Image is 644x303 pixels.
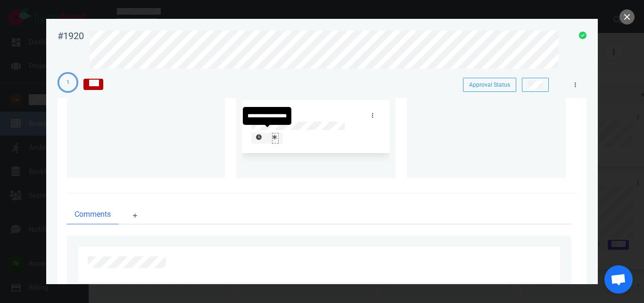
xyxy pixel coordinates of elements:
button: Approval Status [463,78,516,92]
span: Comments [74,209,111,220]
button: close [619,9,635,25]
div: #1920 [58,30,84,42]
div: 1 [66,79,69,87]
div: Chat abierto [604,265,633,294]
